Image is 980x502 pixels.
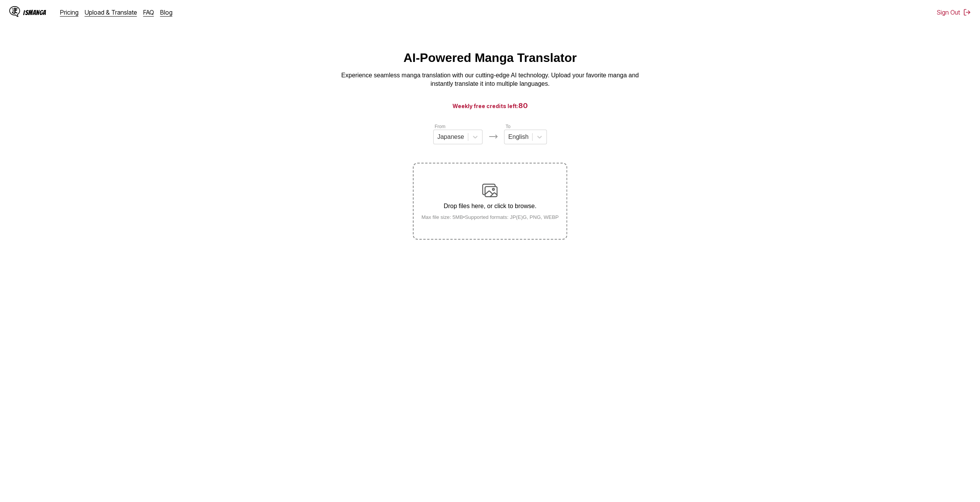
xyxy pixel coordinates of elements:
[518,102,528,110] span: 80
[404,51,577,65] h1: AI-Powered Manga Translator
[60,8,79,16] a: Pricing
[489,132,498,141] img: Languages icon
[9,6,60,18] a: IsManga LogoIsManga
[963,8,971,16] img: Sign out
[143,8,154,16] a: FAQ
[23,9,46,16] div: IsManga
[9,6,20,17] img: IsManga Logo
[415,214,565,220] small: Max file size: 5MB • Supported formats: JP(E)G, PNG, WEBP
[415,203,565,210] p: Drop files here, or click to browse.
[506,124,511,129] label: To
[160,8,173,16] a: Blog
[336,71,644,88] p: Experience seamless manga translation with our cutting-edge AI technology. Upload your favorite m...
[85,8,137,16] a: Upload & Translate
[18,101,962,110] h3: Weekly free credits left:
[435,124,446,129] label: From
[937,8,971,16] button: Sign Out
